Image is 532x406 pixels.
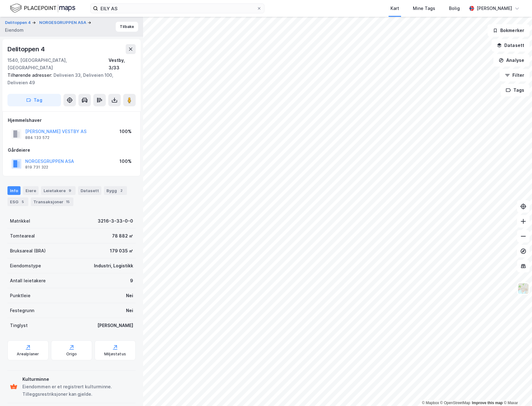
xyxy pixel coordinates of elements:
div: 100% [119,128,132,135]
div: Deliveien 33, Deliveien 100, Deliveien 49 [7,72,131,86]
a: OpenStreetMap [440,401,470,405]
div: Gårdeiere [8,146,135,154]
div: Bruksareal (BRA) [10,247,46,255]
div: Eiere [23,186,39,195]
div: Hjemmelshaver [8,117,135,124]
div: Leietakere [41,186,76,195]
div: Tinglyst [10,322,28,329]
img: logo.f888ab2527a4732fd821a326f86c7f29.svg [10,3,75,14]
div: Bolig [449,5,460,12]
a: Mapbox [422,401,439,405]
div: Bygg [104,186,127,195]
button: Tag [7,94,61,106]
button: Bokmerker [488,24,530,37]
div: 100% [119,158,132,165]
div: Vestby, 3/33 [109,57,136,72]
div: Eiendommen er et registrert kulturminne. Tilleggsrestriksjoner kan gjelde. [22,383,133,398]
div: Mine Tags [413,5,435,12]
button: Tilbake [116,22,138,32]
div: Nei [126,307,133,314]
button: Delitoppen 4 [5,20,32,26]
div: ESG [7,197,28,206]
div: Industri, Logistikk [94,262,133,270]
div: Punktleie [10,292,30,299]
div: 1540, [GEOGRAPHIC_DATA], [GEOGRAPHIC_DATA] [7,57,109,72]
span: Tilhørende adresser: [7,72,54,78]
button: Filter [500,69,530,81]
div: 15 [65,199,71,205]
div: 5 [20,199,26,205]
iframe: Chat Widget [501,376,532,406]
div: Festegrunn [10,307,34,314]
div: 819 731 322 [25,165,48,170]
div: Antall leietakere [10,277,46,284]
div: Origo [66,352,77,357]
div: Delitoppen 4 [7,44,46,54]
div: Matrikkel [10,217,30,225]
div: Kart [390,5,399,12]
div: Miljøstatus [104,352,126,357]
div: Info [7,186,21,195]
div: Eiendom [5,26,24,34]
div: 78 882 ㎡ [112,232,133,240]
button: NORGESGRUPPEN ASA [39,20,87,26]
a: Improve this map [472,401,503,405]
div: 3216-3-33-0-0 [98,217,133,225]
input: Søk på adresse, matrikkel, gårdeiere, leietakere eller personer [98,4,257,13]
button: Datasett [492,39,530,52]
div: 9 [130,277,133,284]
div: 2 [118,187,124,194]
div: Arealplaner [17,352,39,357]
div: [PERSON_NAME] [97,322,133,329]
button: Analyse [493,54,530,67]
div: Kulturminne [22,376,133,383]
div: Eiendomstype [10,262,41,270]
div: 179 035 ㎡ [110,247,133,255]
div: Transaksjoner [31,197,73,206]
div: Datasett [78,186,101,195]
div: 9 [67,187,73,194]
button: Tags [501,84,530,96]
img: Z [517,283,529,294]
div: Nei [126,292,133,299]
div: Tomteareal [10,232,35,240]
div: [PERSON_NAME] [477,5,512,12]
div: 884 133 572 [25,135,49,140]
